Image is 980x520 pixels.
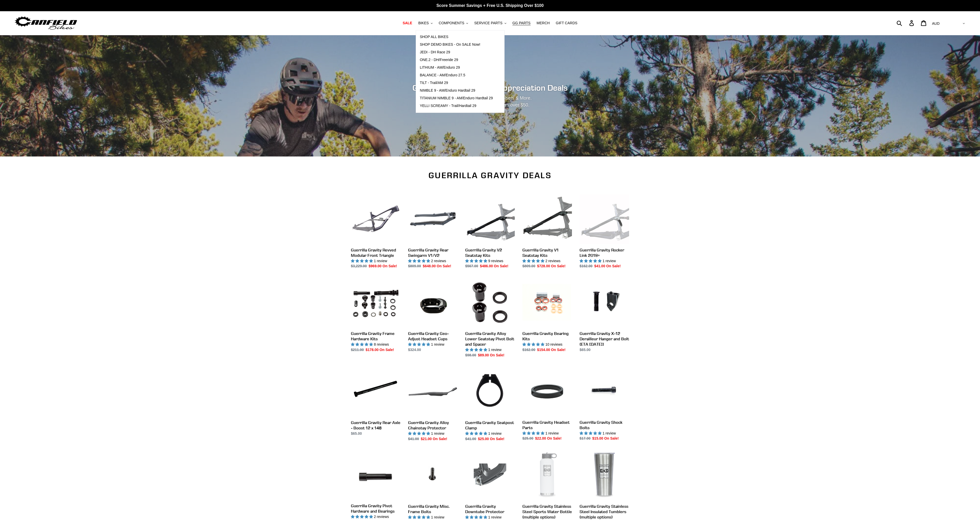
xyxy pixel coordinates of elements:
span: BALANCE - AM/Enduro 27.5 [420,73,465,77]
button: BIKES [416,20,435,27]
button: SERVICE PARTS [472,20,509,27]
span: BIKES [418,21,429,25]
h2: Guerrilla Gravity Deals [351,171,629,180]
input: Search [899,17,912,29]
a: GIFT CARDS [553,20,580,27]
a: TITANIUM NIMBLE 9 - AM/Enduro Hardtail 29 [416,94,497,102]
a: LITHIUM - AM/Enduro 29 [416,64,497,71]
span: ONE.2 - DH/Freeride 29 [420,58,458,62]
span: LITHIUM - AM/Enduro 29 [420,65,460,70]
a: YELLI SCREAMY - Trail/Hardtail 29 [416,102,497,110]
span: SERVICE PARTS [474,21,502,25]
a: BALANCE - AM/Enduro 27.5 [416,71,497,79]
span: NIMBLE 9 - AM/Enduro Hardtail 29 [420,88,475,93]
span: SHOP ALL BIKES [420,35,448,39]
span: GIFT CARDS [556,21,578,25]
a: SALE [400,20,415,27]
a: TILT - Trail/AM 29 [416,79,497,87]
span: MERCH [537,21,550,25]
span: GG PARTS [512,21,531,25]
a: ONE.2 - DH/Freeride 29 [416,56,497,64]
span: COMPONENTS [439,21,464,25]
span: SHOP DEMO BIKES - On SALE Now! [420,42,480,47]
a: SHOP DEMO BIKES - On SALE Now! [416,41,497,49]
span: JEDI - DH Race 29 [420,50,450,54]
img: Canfield Bikes [14,15,78,31]
button: COMPONENTS [436,20,471,27]
a: GG PARTS [510,20,533,27]
p: Save on Gear, Bikes, Wheelsets & More. Plus, free shipping on orders over $50. [386,95,594,108]
h2: Guerrilla Gravity Rider Appreciation Deals [351,83,629,93]
span: TILT - Trail/AM 29 [420,81,448,85]
a: SHOP ALL BIKES [416,33,497,41]
a: JEDI - DH Race 29 [416,49,497,56]
a: MERCH [534,20,552,27]
span: SALE [403,21,412,25]
a: NIMBLE 9 - AM/Enduro Hardtail 29 [416,87,497,94]
span: YELLI SCREAMY - Trail/Hardtail 29 [420,104,476,108]
span: TITANIUM NIMBLE 9 - AM/Enduro Hardtail 29 [420,96,493,100]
